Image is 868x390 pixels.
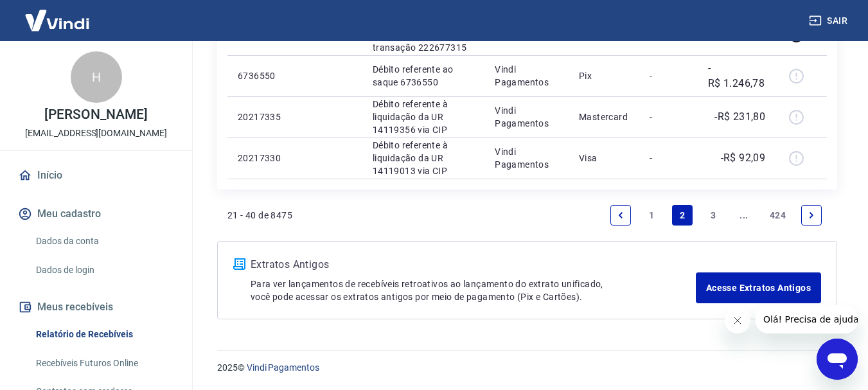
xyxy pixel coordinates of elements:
[756,305,858,333] iframe: Mensagem da empresa
[495,63,558,89] p: Vindi Pagamentos
[641,205,662,226] a: Page 1
[708,60,765,91] p: -R$ 1.246,78
[31,257,177,283] a: Dados de login
[801,205,822,226] a: Next page
[15,161,177,190] a: Início
[495,145,558,171] p: Vindi Pagamentos
[8,9,108,19] span: Olá! Precisa de ajuda?
[605,200,827,231] ul: Pagination
[650,152,687,164] p: -
[650,111,687,123] p: -
[31,228,177,254] a: Dados da conta
[71,51,122,103] div: H
[579,69,629,82] p: Pix
[238,152,299,164] p: 20217330
[233,258,245,270] img: ícone
[251,257,696,272] p: Extratos Antigos
[725,308,750,333] iframe: Fechar mensagem
[765,205,791,226] a: Page 424
[817,339,858,380] iframe: Botão para abrir a janela de mensagens
[373,98,474,136] p: Débito referente à liquidação da UR 14119356 via CIP
[495,104,558,130] p: Vindi Pagamentos
[373,139,474,177] p: Débito referente à liquidação da UR 14119013 via CIP
[15,200,177,228] button: Meu cadastro
[373,63,474,89] p: Débito referente ao saque 6736550
[238,111,299,123] p: 20217335
[610,205,631,226] a: Previous page
[714,109,765,125] p: -R$ 231,80
[806,9,853,33] button: Sair
[579,152,629,164] p: Visa
[696,272,821,303] a: Acesse Extratos Antigos
[44,108,147,121] p: [PERSON_NAME]
[734,205,754,226] a: Jump forward
[15,1,99,40] img: Vindi
[672,205,693,226] a: Page 2 is your current page
[703,205,723,226] a: Page 3
[251,278,696,303] p: Para ver lançamentos de recebíveis retroativos ao lançamento do extrato unificado, você pode aces...
[238,69,299,82] p: 6736550
[579,111,629,123] p: Mastercard
[31,350,177,377] a: Recebíveis Futuros Online
[721,150,766,166] p: -R$ 92,09
[650,69,687,82] p: -
[31,321,177,348] a: Relatório de Recebíveis
[227,209,292,222] p: 21 - 40 de 8475
[25,127,167,140] p: [EMAIL_ADDRESS][DOMAIN_NAME]
[15,293,177,321] button: Meus recebíveis
[217,361,837,375] p: 2025 ©
[247,362,319,373] a: Vindi Pagamentos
